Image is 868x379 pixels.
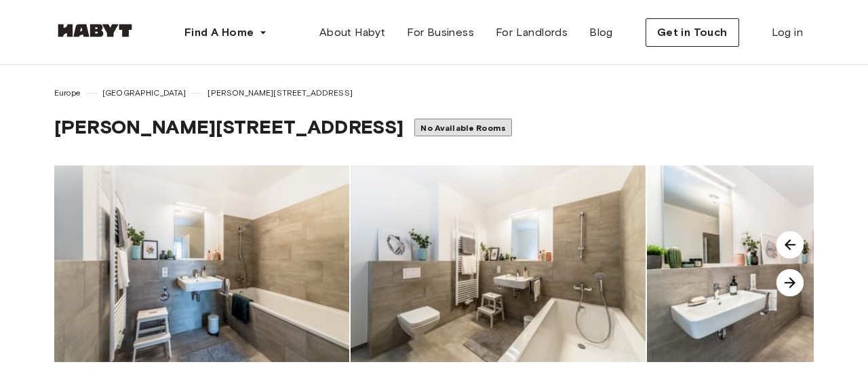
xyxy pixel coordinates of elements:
[772,24,803,41] span: Log in
[102,87,186,99] span: [GEOGRAPHIC_DATA]
[319,24,385,41] span: About Habyt
[776,269,804,296] img: image-carousel-arrow
[761,19,814,46] a: Log in
[309,19,396,46] a: About Habyt
[174,19,278,46] button: Find A Home
[776,231,804,258] img: image-carousel-arrow
[485,19,578,46] a: For Landlords
[54,165,349,362] img: image
[351,165,646,362] img: image
[54,115,403,138] span: [PERSON_NAME][STREET_ADDRESS]
[54,87,81,99] span: Europe
[396,19,485,46] a: For Business
[496,24,568,41] span: For Landlords
[646,18,739,47] button: Get in Touch
[578,19,624,46] a: Blog
[589,24,613,41] span: Blog
[407,24,474,41] span: For Business
[657,24,728,41] span: Get in Touch
[184,24,254,41] span: Find A Home
[420,123,506,133] span: No Available Rooms
[54,24,136,37] img: Habyt
[208,87,352,99] span: [PERSON_NAME][STREET_ADDRESS]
